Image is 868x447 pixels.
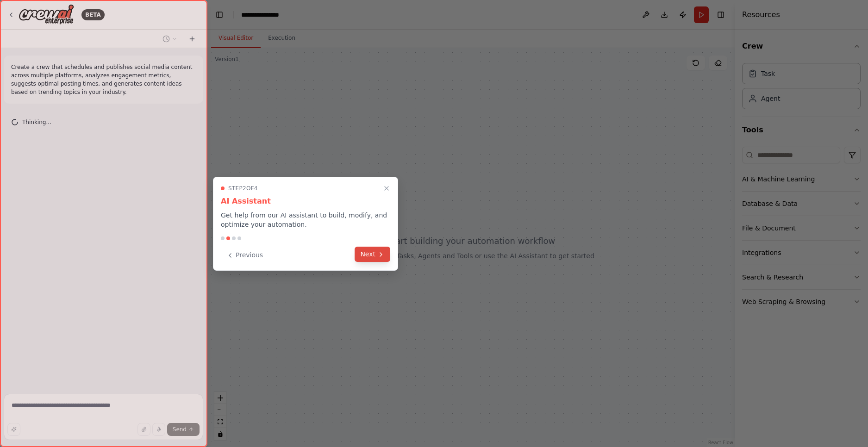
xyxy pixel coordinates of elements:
button: Hide left sidebar [213,8,226,21]
button: Close walkthrough [381,183,392,194]
p: Get help from our AI assistant to build, modify, and optimize your automation. [221,211,390,229]
button: Next [355,247,390,262]
h3: AI Assistant [221,196,390,207]
button: Previous [221,248,269,263]
span: Step 2 of 4 [228,185,258,192]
